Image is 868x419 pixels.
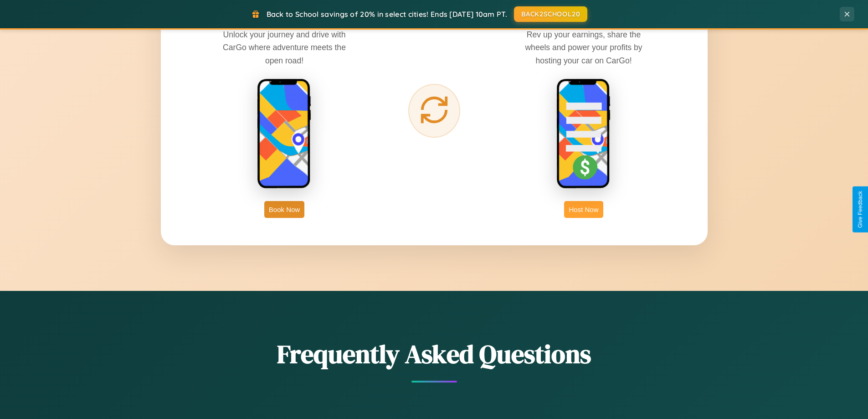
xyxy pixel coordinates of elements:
img: rent phone [257,78,312,190]
img: host phone [556,78,611,190]
button: BACK2SCHOOL20 [514,6,587,22]
button: Host Now [564,201,603,218]
h2: Frequently Asked Questions [161,336,708,372]
button: Book Now [264,201,304,218]
p: Unlock your journey and drive with CarGo where adventure meets the open road! [216,28,353,67]
div: Give Feedback [857,191,863,228]
p: Rev up your earnings, share the wheels and power your profits by hosting your car on CarGo! [515,28,652,67]
span: Back to School savings of 20% in select cities! Ends [DATE] 10am PT. [267,10,507,19]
